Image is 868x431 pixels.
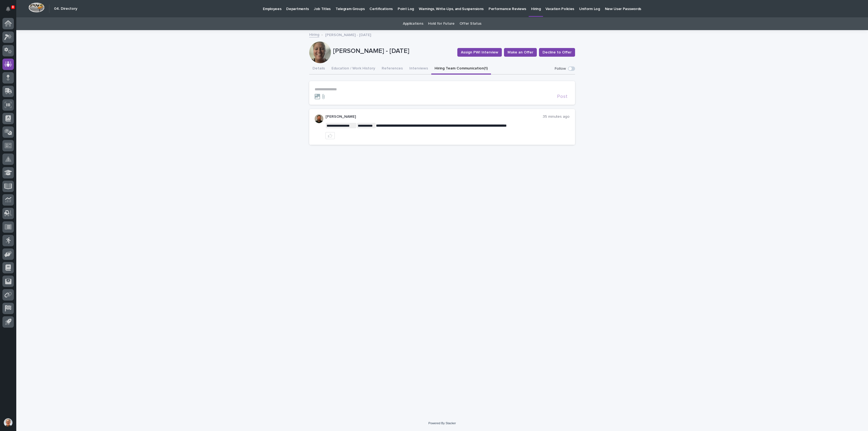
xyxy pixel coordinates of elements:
[2,3,14,15] button: Notifications
[557,94,567,99] span: Post
[504,48,537,57] button: Make an Offer
[2,417,14,428] button: users-avatar
[555,94,570,99] button: Post
[428,422,456,425] a: Powered By Stacker
[428,17,454,30] a: Hold for Future
[328,63,378,75] button: Education / Work History
[333,47,453,55] p: [PERSON_NAME] - [DATE]
[309,31,319,37] a: Hiring
[403,17,423,30] a: Applications
[539,48,575,57] button: Decline to Offer
[54,7,77,11] h2: 04. Directory
[325,114,543,119] p: [PERSON_NAME]
[378,63,406,75] button: References
[28,2,44,12] img: Workspace Logo
[315,114,323,123] img: AOh14GiWKAYVPIbfHyIkyvX2hiPF8_WCcz-HU3nlZscn=s96-c
[309,63,328,75] button: Details
[7,7,14,15] div: Notifications8
[508,50,533,55] span: Make an Offer
[543,114,570,119] p: 35 minutes ago
[325,31,371,37] p: [PERSON_NAME] - [DATE]
[461,50,498,55] span: Assign PWI Interview
[406,63,431,75] button: Interviews
[555,66,566,71] p: Follow
[542,50,572,55] span: Decline to Offer
[459,17,481,30] a: Offer Status
[325,132,335,139] button: like this post
[457,48,502,57] button: Assign PWI Interview
[431,63,491,75] button: Hiring Team Communication (1)
[12,5,14,9] p: 8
